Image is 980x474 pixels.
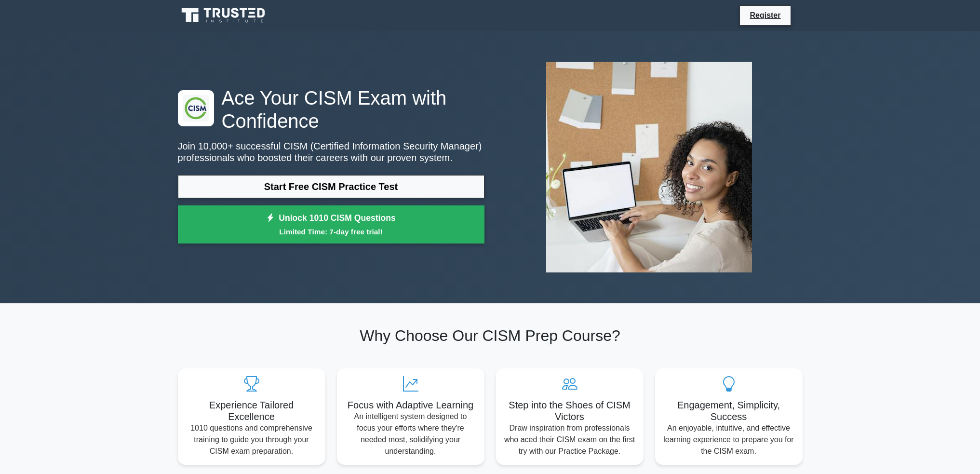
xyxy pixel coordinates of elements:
[186,422,318,457] p: 1010 questions and comprehensive training to guide you through your CISM exam preparation.
[186,399,318,422] h5: Experience Tailored Excellence
[663,422,795,457] p: An enjoyable, intuitive, and effective learning experience to prepare you for the CISM exam.
[178,140,484,163] p: Join 10,000+ successful CISM (Certified Information Security Manager) professionals who boosted t...
[345,411,477,457] p: An intelligent system designed to focus your efforts where they're needed most, solidifying your ...
[190,226,472,237] small: Limited Time: 7-day free trial!
[663,399,795,422] h5: Engagement, Simplicity, Success
[178,205,484,244] a: Unlock 1010 CISM QuestionsLimited Time: 7-day free trial!
[744,9,786,21] a: Register
[504,399,636,422] h5: Step into the Shoes of CISM Victors
[345,399,477,411] h5: Focus with Adaptive Learning
[178,175,484,198] a: Start Free CISM Practice Test
[504,422,636,457] p: Draw inspiration from professionals who aced their CISM exam on the first try with our Practice P...
[178,86,484,133] h1: Ace Your CISM Exam with Confidence
[178,326,803,345] h2: Why Choose Our CISM Prep Course?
